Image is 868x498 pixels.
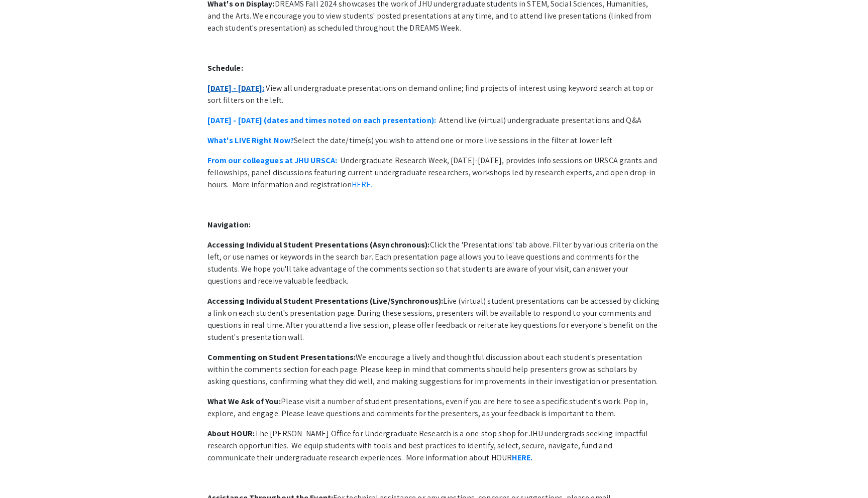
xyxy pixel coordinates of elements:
[207,295,661,343] p: Live (virtual) student presentations can be accessed by clicking a link on each student's present...
[207,239,430,250] strong: Accessing Individual Student Presentations (Asynchronous):
[207,219,251,230] strong: Navigation:
[207,155,337,166] a: From our colleagues at JHU URSCA:
[207,135,294,146] a: What's LIVE Right Now?
[207,351,661,388] p: We encourage a lively and thoughtful discussion about each student's presentation within the comm...
[207,115,436,126] a: [DATE] - [DATE] (dates and times noted on each presentation):
[352,179,373,190] a: HERE.
[207,352,356,362] strong: Commenting on Student Presentations:
[207,396,661,420] p: Please visit a number of student presentations, even if you are here to see a specific student's ...
[207,428,255,439] strong: About HOUR:
[8,453,43,490] iframe: Chat
[207,114,661,127] p: Attend live (virtual) undergraduate presentations and Q&A
[207,63,243,73] strong: Schedule:
[207,135,661,147] p: Select the date/time(s) you wish to attend one or more live sessions in the filter at lower left
[512,452,533,463] a: HERE.
[207,155,661,191] p: Undergraduate Research Week, [DATE]-[DATE], provides info sessions on URSCA grants and fellowship...
[207,296,443,306] strong: Accessing Individual Student Presentations (Live/Synchronous):
[207,239,661,287] p: Click the 'Presentations' tab above. Filter by various criteria on the left, or use names or keyw...
[207,83,265,93] a: [DATE] - [DATE]:
[207,82,661,106] p: View all undergraduate presentations on demand online; find projects of interest using keyword se...
[207,428,661,464] p: The [PERSON_NAME] Office for Undergraduate Research is a one-stop shop for JHU undergrads seeking...
[207,396,281,407] strong: What We Ask of You:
